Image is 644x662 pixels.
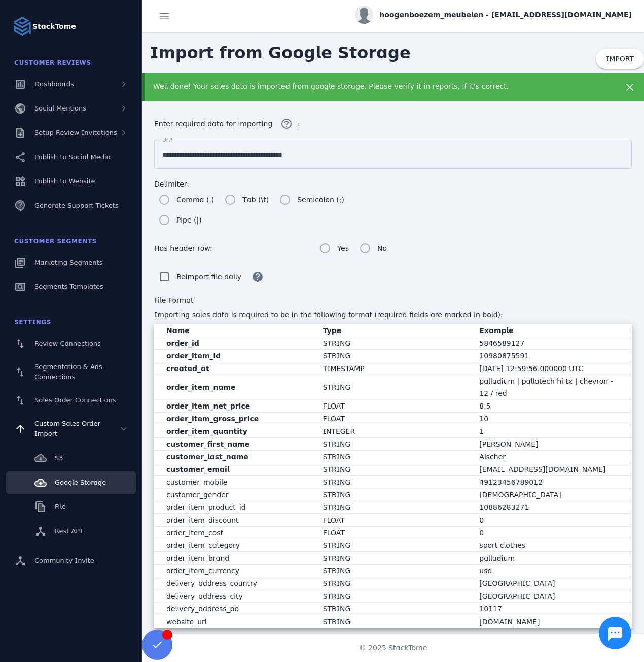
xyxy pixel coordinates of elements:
[154,324,315,337] mat-header-cell: Name
[153,81,588,92] div: Well done! Your sales data is imported from google storage. Please verify it in reports, if it's ...
[315,425,472,438] mat-cell: INTEGER
[315,489,472,501] mat-cell: STRING
[166,590,243,602] span: delivery_address_city
[471,514,632,527] mat-cell: 0
[154,119,272,129] span: Enter required data for importing
[166,489,229,501] span: customer_gender
[606,55,634,63] span: IMPORT
[355,6,373,24] img: profile.jpg
[471,489,632,501] mat-cell: [DEMOGRAPHIC_DATA]
[315,501,472,514] mat-cell: STRING
[154,310,632,320] p: Importing sales data is required to be in the following format (required fields are marked in bold):
[166,415,259,423] strong: order_item_gross_price
[34,420,100,437] span: Custom Sales Order Import
[471,413,632,425] mat-cell: 10
[6,195,136,217] a: Generate Support Tickets
[6,146,136,168] a: Publish to Social Media
[166,364,209,373] strong: created_at
[471,565,632,577] mat-cell: usd
[471,375,632,400] mat-cell: palladium | pallatech hi tx | chevron - 12 / red
[315,451,472,463] mat-cell: STRING
[6,471,136,494] a: Google Storage
[166,527,223,539] span: order_item_cost
[166,352,221,360] strong: order_item_id
[166,440,249,448] strong: customer_first_name
[6,333,136,355] a: Review Connections
[166,616,207,628] span: website_url
[315,527,472,539] mat-cell: FLOAT
[166,501,246,513] span: order_item_product_id
[295,194,344,206] label: Semicolon (;)
[315,577,472,590] mat-cell: STRING
[166,603,239,615] span: delivery_address_po
[55,454,63,462] span: S3
[315,375,472,400] mat-cell: STRING
[315,476,472,489] mat-cell: STRING
[166,402,250,410] strong: order_item_net_price
[6,549,136,572] a: Community Invite
[154,296,194,304] span: File Format
[12,16,32,36] img: Logo image
[252,271,264,283] mat-icon: help
[471,577,632,590] mat-cell: [GEOGRAPHIC_DATA]
[471,476,632,489] mat-cell: 49123456789012
[240,194,269,206] label: Tab (\t)
[471,527,632,539] mat-cell: 0
[6,520,136,542] a: Rest API
[55,527,83,535] span: Rest API
[315,362,472,375] mat-cell: TIMESTAMP
[471,501,632,514] mat-cell: 10886283271
[471,350,632,362] mat-cell: 10980875591
[14,59,91,66] span: Customer Reviews
[162,137,170,143] mat-label: Url
[359,643,427,653] span: © 2025 StackTome
[471,451,632,463] mat-cell: Alscher
[34,177,95,185] span: Publish to Website
[315,552,472,565] mat-cell: STRING
[315,413,472,425] mat-cell: FLOAT
[6,447,136,469] a: S3
[6,357,136,387] a: Segmentation & Ads Connections
[154,179,189,190] mat-label: Delimiter:
[34,129,117,136] span: Setup Review Invitations
[174,194,214,206] label: Comma (,)
[174,271,241,283] label: Reimport file daily
[315,514,472,527] mat-cell: FLOAT
[375,242,387,254] label: No
[34,259,102,266] span: Marketing Segments
[14,238,97,245] span: Customer Segments
[6,276,136,298] a: Segments Templates
[14,319,51,326] span: Settings
[471,425,632,438] mat-cell: 1
[379,10,632,20] span: hoogenboezem_meubelen - [EMAIL_ADDRESS][DOMAIN_NAME]
[471,552,632,565] mat-cell: palladium
[34,153,111,161] span: Publish to Social Media
[471,615,632,628] mat-cell: [DOMAIN_NAME]
[315,337,472,350] mat-cell: STRING
[34,283,103,290] span: Segments Templates
[55,503,66,510] span: File
[166,577,257,590] span: delivery_address_country
[471,603,632,615] mat-cell: 10117
[315,324,472,337] mat-header-cell: Type
[55,479,106,486] span: Google Storage
[471,400,632,413] mat-cell: 8.5
[166,453,248,461] strong: customer_last_name
[471,438,632,451] mat-cell: [PERSON_NAME]
[32,21,76,32] strong: StackTome
[166,427,247,435] strong: order_item_quantity
[34,80,74,88] span: Dashboards
[166,552,229,564] span: order_item_brand
[34,202,119,209] span: Generate Support Tickets
[335,242,349,254] label: Yes
[315,565,472,577] mat-cell: STRING
[315,463,472,476] mat-cell: STRING
[6,170,136,193] a: Publish to Website
[355,6,632,24] button: hoogenboezem_meubelen - [EMAIL_ADDRESS][DOMAIN_NAME]
[166,465,230,473] strong: customer_email
[34,557,94,564] span: Community Invite
[6,496,136,518] a: File
[6,389,136,412] a: Sales Order Connections
[34,340,101,347] span: Review Connections
[174,214,202,226] label: Pipe (|)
